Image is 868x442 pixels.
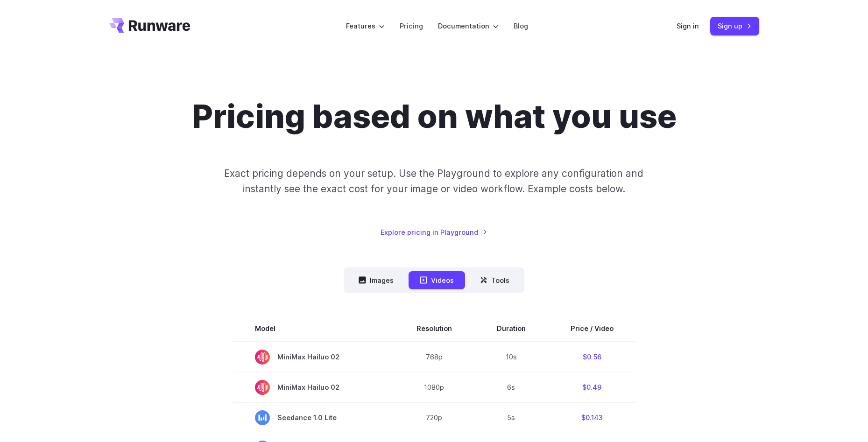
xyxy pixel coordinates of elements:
th: Resolution [394,316,474,342]
a: Go to / [109,18,191,33]
th: Duration [474,316,548,342]
p: Exact pricing depends on your setup. Use the Playground to explore any configuration and instantl... [206,166,661,197]
label: Features [346,21,385,31]
td: $0.56 [548,342,636,372]
button: Images [347,271,405,289]
a: Explore pricing in Playground [381,227,487,238]
span: Seedance 1.0 Lite [255,410,372,425]
th: Model [233,316,394,342]
a: Sign up [710,17,759,35]
span: MiniMax Hailuo 02 [255,380,372,395]
td: $0.143 [548,402,636,433]
td: $0.49 [548,372,636,402]
span: MiniMax Hailuo 02 [255,350,372,365]
a: Blog [514,21,528,31]
label: Documentation [438,21,499,31]
td: 720p [394,402,474,433]
h1: Pricing based on what you use [192,97,677,136]
a: Pricing [400,21,423,31]
button: Videos [409,271,465,289]
td: 10s [474,342,548,372]
a: Sign in [677,21,699,31]
td: 768p [394,342,474,372]
th: Price / Video [548,316,636,342]
button: Tools [469,271,521,289]
td: 5s [474,402,548,433]
td: 1080p [394,372,474,402]
td: 6s [474,372,548,402]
